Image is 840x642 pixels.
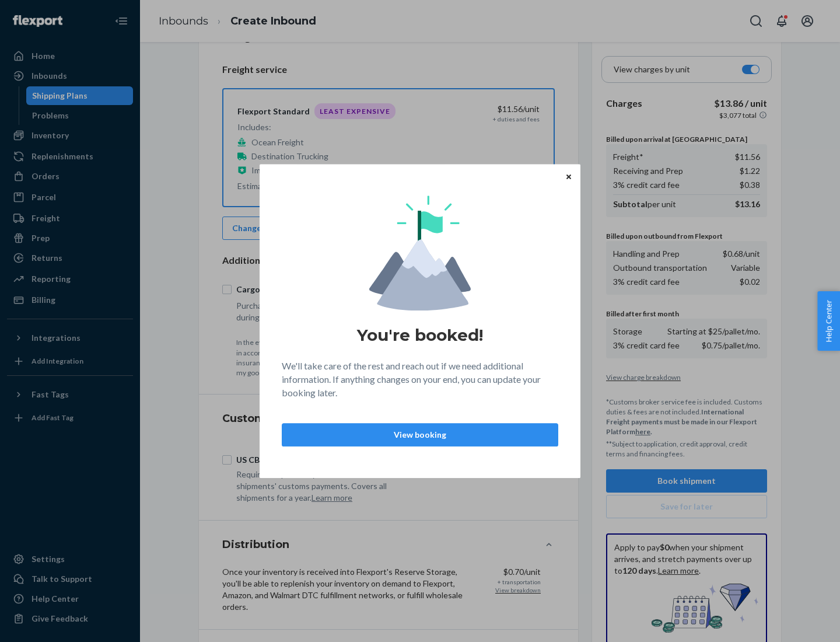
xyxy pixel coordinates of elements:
h1: You're booked! [357,325,483,346]
p: We'll take care of the rest and reach out if we need additional information. If anything changes ... [282,360,558,400]
button: View booking [282,423,558,446]
button: Close [563,170,575,183]
img: svg+xml,%3Csvg%20viewBox%3D%220%200%20174%20197%22%20fill%3D%22none%22%20xmlns%3D%22http%3A%2F%2F... [369,196,471,310]
p: View booking [292,429,548,441]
